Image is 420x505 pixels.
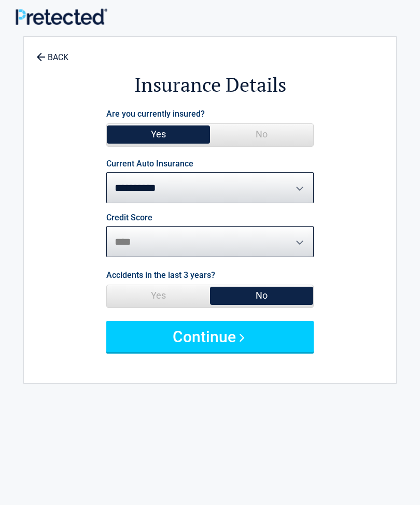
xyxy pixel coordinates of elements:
label: Credit Score [106,214,152,222]
a: BACK [34,44,71,62]
label: Current Auto Insurance [106,160,193,168]
span: Yes [107,285,210,306]
h2: Insurance Details [29,72,391,98]
label: Accidents in the last 3 years? [106,268,215,282]
img: Main Logo [16,8,107,25]
span: No [210,285,313,306]
label: Are you currently insured? [106,107,205,121]
span: Yes [107,124,210,145]
span: No [210,124,313,145]
button: Continue [106,321,314,352]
